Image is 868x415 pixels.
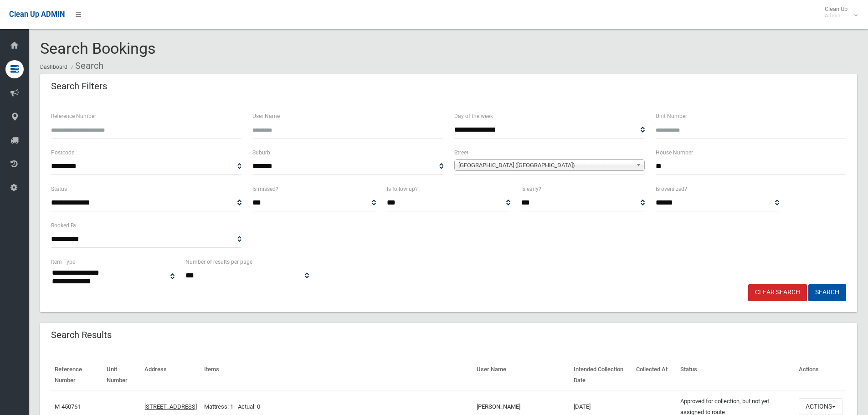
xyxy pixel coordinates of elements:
label: Unit Number [656,111,687,121]
small: Admin [825,12,847,19]
a: Dashboard [40,64,67,70]
th: Collected At [632,359,677,391]
label: Is oversized? [656,184,687,194]
a: [STREET_ADDRESS] [144,403,197,410]
label: House Number [656,148,693,158]
span: [GEOGRAPHIC_DATA] ([GEOGRAPHIC_DATA]) [458,160,632,171]
th: Items [200,359,473,391]
label: Postcode [51,148,74,158]
label: Number of results per page [185,257,252,267]
label: Street [454,148,468,158]
span: Clean Up ADMIN [9,10,65,19]
th: Status [677,359,795,391]
label: Status [51,184,67,194]
button: Actions [799,398,842,415]
label: Booked By [51,220,77,231]
span: Clean Up [820,5,857,19]
th: Unit Number [103,359,140,391]
th: Reference Number [51,359,103,391]
label: Day of the week [454,111,493,121]
th: Actions [795,359,846,391]
span: Search Bookings [40,39,156,57]
label: Suburb [252,148,270,158]
header: Search Filters [40,77,118,95]
label: Item Type [51,257,75,267]
button: Search [808,284,846,301]
header: Search Results [40,326,123,344]
th: User Name [473,359,570,391]
label: Reference Number [51,111,96,121]
label: Is early? [521,184,541,194]
li: Search [69,57,103,74]
label: Is missed? [252,184,278,194]
a: M-450761 [55,403,81,410]
label: User Name [252,111,280,121]
label: Is follow up? [387,184,418,194]
th: Address [141,359,200,391]
a: Clear Search [748,284,807,301]
th: Intended Collection Date [570,359,632,391]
